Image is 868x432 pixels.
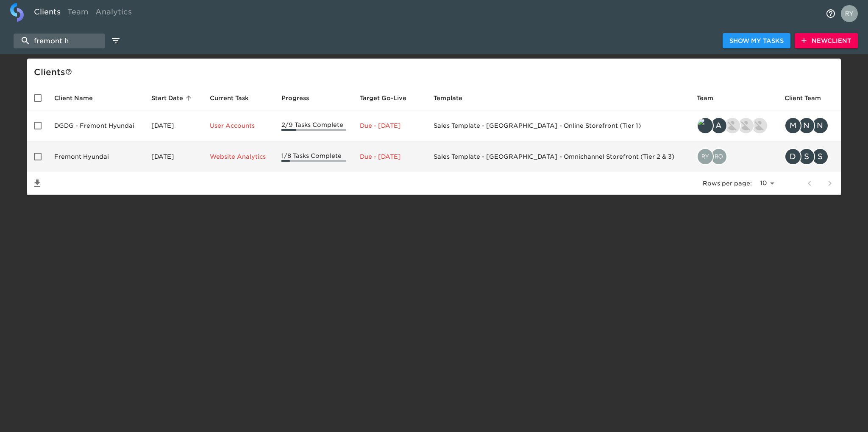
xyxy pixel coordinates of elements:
div: S [812,148,829,165]
span: Client Team [785,93,832,103]
span: Client Name [54,93,104,103]
div: michael.bero@roadster.com, nick.george@dgdg.com, Nick.George@dgdg.com [785,117,834,134]
span: Show My Tasks [729,36,784,46]
span: This is the next Task in this Hub that should be completed [210,93,249,103]
img: logo [10,3,24,22]
td: [DATE] [145,141,203,172]
select: rows per page [755,177,777,190]
div: N [798,117,815,134]
div: S [798,148,815,165]
img: ryan.lattimore@roadster.com [752,118,767,133]
td: [DATE] [145,110,203,141]
td: DGDG - Fremont Hyundai [47,110,145,141]
img: ryan.dale@roadster.com [698,149,713,164]
div: D [785,148,801,165]
td: Sales Template - [GEOGRAPHIC_DATA] - Online Storefront (Tier 1) [427,110,690,141]
img: Profile [841,5,858,22]
span: Team [697,93,724,103]
button: edit [108,34,123,48]
div: N [812,117,829,134]
div: dament@press1totalk.com, SCOTTJ@CACARGROUP.COM, scottj@cacargroup.com [785,148,834,165]
button: Show My Tasks [723,33,790,49]
img: rohitvarma.addepalli@cdk.com [711,149,726,164]
p: Due - [DATE] [360,152,420,161]
p: User Accounts [210,121,268,130]
img: tyler@roadster.com [698,118,713,133]
p: Website Analytics [210,152,268,161]
img: austin@roadster.com [738,118,754,133]
button: NewClient [795,33,858,49]
a: Clients [31,3,64,24]
td: Sales Template - [GEOGRAPHIC_DATA] - Omnichannel Storefront (Tier 2 & 3) [427,141,690,172]
div: ryan.dale@roadster.com, rohitvarma.addepalli@cdk.com [697,148,771,165]
td: 2/9 Tasks Complete [275,110,353,141]
div: tyler@roadster.com, adam.stelly@roadster.com, kevin.lo@roadster.com, austin@roadster.com, ryan.la... [697,117,771,134]
a: Team [64,3,92,24]
p: Rows per page: [703,179,752,188]
span: Calculated based on the start date and the duration of all Tasks contained in this Hub. [360,93,406,103]
span: Progress [281,93,320,103]
span: New Client [801,36,851,46]
div: M [785,117,801,134]
button: Save List [27,173,47,194]
input: search [14,34,105,48]
table: enhanced table [27,86,841,195]
div: Client s [34,65,837,79]
span: Target Go-Live [360,93,417,103]
span: Template [434,93,473,103]
span: Start Date [151,93,194,103]
a: Analytics [92,3,135,24]
button: notifications [821,3,841,24]
p: Due - [DATE] [360,121,420,130]
img: kevin.lo@roadster.com [725,118,740,133]
div: A [710,117,727,134]
td: 1/8 Tasks Complete [275,141,353,172]
span: Current Task [210,93,260,103]
td: Fremont Hyundai [47,141,145,172]
svg: This is a list of all of your clients and clients shared with you [65,68,72,75]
